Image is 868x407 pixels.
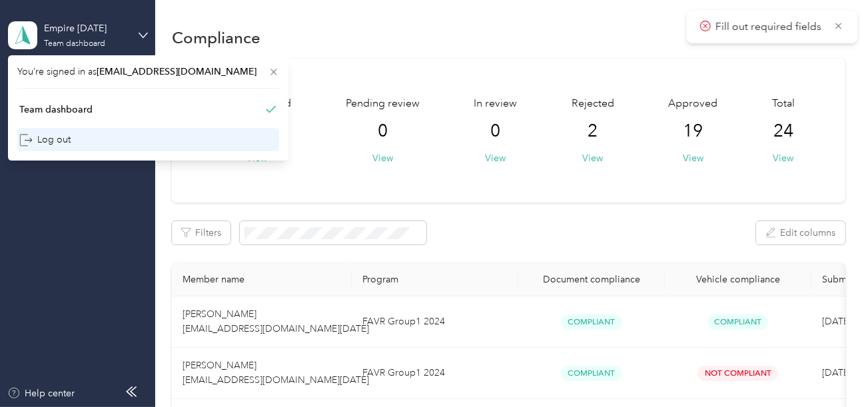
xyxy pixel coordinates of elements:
span: Compliant [561,366,622,381]
iframe: Everlance-gr Chat Button Frame [793,332,868,407]
div: Empire [DATE] [44,21,127,35]
span: Approved [668,96,717,112]
div: Vehicle compliance [675,274,801,285]
button: View [372,151,393,165]
span: In review [474,96,517,112]
span: 24 [773,121,793,142]
div: Log out [19,133,71,147]
span: Pending review [346,96,420,112]
button: View [773,151,793,165]
span: Not Compliant [697,366,778,381]
div: Team dashboard [19,103,93,117]
button: View [683,151,703,165]
td: FAVR Group1 2024 [352,296,518,348]
span: [PERSON_NAME] [EMAIL_ADDRESS][DOMAIN_NAME][DATE] [183,308,369,334]
span: Rejected [572,96,614,112]
td: FAVR Group1 2024 [352,348,518,399]
button: View [582,151,603,165]
span: 2 [588,121,598,142]
p: Fill out required fields [715,19,825,35]
span: [EMAIL_ADDRESS][DOMAIN_NAME] [97,66,256,77]
th: Program [352,263,518,296]
span: Compliant [561,314,622,330]
span: 19 [683,121,703,142]
span: Compliant [707,314,769,330]
span: 0 [490,121,500,142]
span: You’re signed in as [17,65,279,79]
div: Document compliance [529,274,654,285]
button: Edit columns [756,221,845,244]
div: Team dashboard [44,40,105,48]
th: Member name [172,263,352,296]
button: Help center [7,386,75,400]
button: Filters [172,221,230,244]
span: Total [772,96,795,112]
span: 0 [378,121,388,142]
h1: Compliance [172,31,260,45]
button: View [485,151,506,165]
span: [PERSON_NAME] [EMAIL_ADDRESS][DOMAIN_NAME][DATE] [183,360,369,386]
